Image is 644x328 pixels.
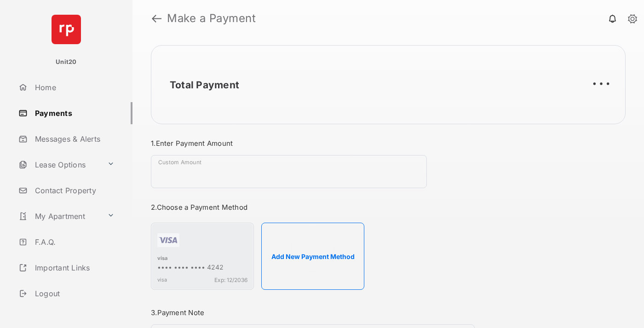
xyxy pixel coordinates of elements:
[52,15,81,44] img: svg+xml;base64,PHN2ZyB4bWxucz0iaHR0cDovL3d3dy53My5vcmcvMjAwMC9zdmciIHdpZHRoPSI2NCIgaGVpZ2h0PSI2NC...
[15,231,132,253] a: F.A.Q.
[15,76,132,98] a: Home
[15,102,132,124] a: Payments
[151,203,475,212] h3: 2. Choose a Payment Method
[170,79,239,91] h2: Total Payment
[167,13,256,24] strong: Make a Payment
[15,257,118,279] a: Important Links
[15,282,132,305] a: Logout
[151,308,475,317] h3: 3. Payment Note
[15,205,103,227] a: My Apartment
[151,139,475,148] h3: 1. Enter Payment Amount
[56,58,77,67] p: Unit20
[15,179,132,201] a: Contact Property
[15,128,132,150] a: Messages & Alerts
[15,154,103,176] a: Lease Options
